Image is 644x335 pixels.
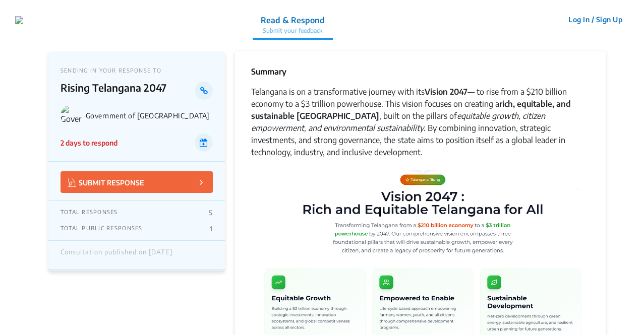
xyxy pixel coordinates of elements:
[61,225,143,233] p: TOTAL PUBLIC RESPONSES
[562,12,629,27] button: Log In / Sign Up
[68,178,76,187] img: Vector.jpg
[86,111,213,120] p: Government of [GEOGRAPHIC_DATA]
[15,16,23,24] img: jwrukk9bl1z89niicpbx9z0dc3k6
[209,209,212,217] p: 5
[61,82,195,100] p: Rising Telangana 2047
[251,65,286,78] p: Summary
[251,111,545,133] em: equitable growth, citizen empowerment, and environmental sustainability
[61,105,82,126] img: Government of Telangana logo
[61,67,213,74] p: SENDING IN YOUR RESPONSE TO
[61,138,118,148] p: 2 days to respond
[68,176,144,188] p: SUBMIT RESPONSE
[425,87,467,97] strong: Vision 2047
[210,225,212,233] p: 1
[61,171,213,193] button: SUBMIT RESPONSE
[61,209,118,217] p: TOTAL RESPONSES
[61,248,172,261] div: Consultation published on [DATE]
[261,26,325,35] p: Submit your feedback
[261,14,325,26] p: Read & Respond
